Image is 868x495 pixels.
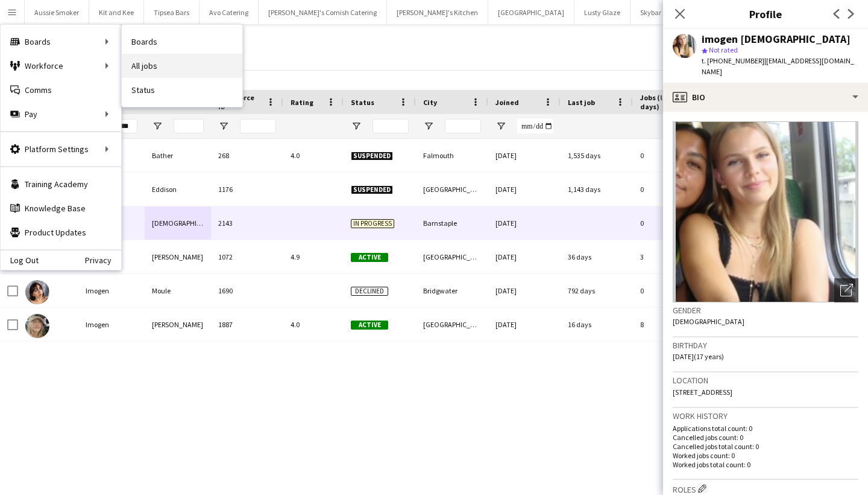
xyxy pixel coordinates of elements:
[211,139,283,172] div: 268
[211,274,283,307] div: 1690
[633,139,711,172] div: 0
[283,240,344,273] div: 4.9
[1,102,121,126] div: Pay
[561,173,633,206] div: 1,143 days
[416,139,488,172] div: Falmouth
[351,287,388,296] span: Declined
[1,255,39,265] a: Log Out
[495,121,506,132] button: Open Filter Menu
[1,172,121,196] a: Training Academy
[78,274,145,307] div: Imogen
[702,56,854,76] span: | [EMAIL_ADDRESS][DOMAIN_NAME]
[144,1,200,24] button: Tipsea Bars
[152,121,163,132] button: Open Filter Menu
[78,308,145,341] div: Imogen
[561,274,633,307] div: 792 days
[240,119,276,133] input: Workforce ID Filter Input
[25,314,49,338] img: Imogen Wright
[122,54,242,78] a: All jobs
[85,255,121,265] a: Privacy
[673,460,858,469] p: Worked jobs total count: 0
[663,6,868,22] h3: Profile
[1,196,121,220] a: Knowledge Base
[673,424,858,433] p: Applications total count: 0
[416,206,488,240] div: Barnstaple
[633,173,711,206] div: 0
[495,98,519,107] span: Joined
[211,206,283,240] div: 2143
[673,305,858,316] h3: Gender
[488,240,561,273] div: [DATE]
[1,137,121,161] div: Platform Settings
[561,308,633,341] div: 16 days
[488,139,561,172] div: [DATE]
[416,173,488,206] div: [GEOGRAPHIC_DATA]
[673,340,858,351] h3: Birthday
[351,253,388,262] span: Active
[517,119,553,133] input: Joined Filter Input
[416,274,488,307] div: Bridgwater
[568,98,595,107] span: Last job
[351,152,393,161] span: Suspended
[145,240,211,273] div: [PERSON_NAME]
[488,308,561,341] div: [DATE]
[488,1,574,24] button: [GEOGRAPHIC_DATA]
[416,308,488,341] div: [GEOGRAPHIC_DATA]
[373,119,409,133] input: Status Filter Input
[25,1,89,24] button: Aussie Smoker
[561,139,633,172] div: 1,535 days
[673,352,724,361] span: [DATE] (17 years)
[283,139,344,172] div: 4.0
[200,1,259,24] button: Avo Catering
[423,98,437,107] span: City
[145,308,211,341] div: [PERSON_NAME]
[1,78,121,102] a: Comms
[574,1,631,24] button: Lusty Glaze
[211,240,283,273] div: 1072
[834,278,858,302] div: Open photos pop-in
[211,173,283,206] div: 1176
[145,173,211,206] div: Eddison
[145,206,211,240] div: [DEMOGRAPHIC_DATA]
[423,121,434,132] button: Open Filter Menu
[1,54,121,78] div: Workforce
[673,433,858,442] p: Cancelled jobs count: 0
[145,274,211,307] div: Moule
[416,240,488,273] div: [GEOGRAPHIC_DATA]
[351,219,394,228] span: In progress
[488,206,561,240] div: [DATE]
[673,317,744,326] span: [DEMOGRAPHIC_DATA]
[122,78,242,102] a: Status
[633,274,711,307] div: 0
[211,308,283,341] div: 1887
[259,1,387,24] button: [PERSON_NAME]'s Cornish Catering
[673,451,858,460] p: Worked jobs count: 0
[633,240,711,273] div: 3
[351,98,374,107] span: Status
[351,321,388,330] span: Active
[561,240,633,273] div: 36 days
[673,375,858,386] h3: Location
[633,206,711,240] div: 0
[488,173,561,206] div: [DATE]
[122,30,242,54] a: Boards
[702,56,764,65] span: t. [PHONE_NUMBER]
[709,45,738,54] span: Not rated
[291,98,313,107] span: Rating
[1,30,121,54] div: Boards
[107,119,137,133] input: First Name Filter Input
[673,388,732,397] span: [STREET_ADDRESS]
[25,280,49,304] img: Imogen Moule
[351,185,393,194] span: Suspended
[702,34,851,45] div: imogen [DEMOGRAPHIC_DATA]
[218,121,229,132] button: Open Filter Menu
[445,119,481,133] input: City Filter Input
[174,119,204,133] input: Last Name Filter Input
[640,93,690,111] span: Jobs (last 90 days)
[633,308,711,341] div: 8
[89,1,144,24] button: Kit and Kee
[673,410,858,421] h3: Work history
[145,139,211,172] div: Bather
[351,121,362,132] button: Open Filter Menu
[488,274,561,307] div: [DATE]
